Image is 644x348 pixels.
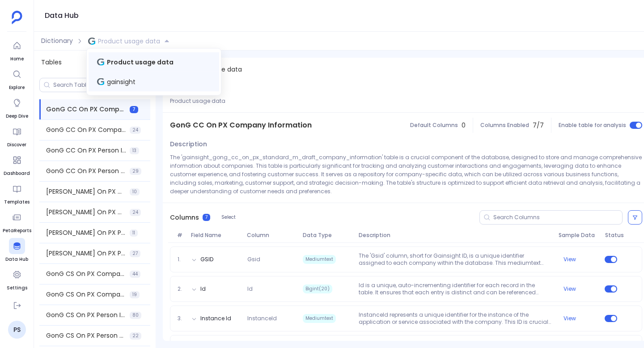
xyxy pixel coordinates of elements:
span: Id [244,285,300,293]
span: Explore [9,84,25,91]
span: 0 [462,121,466,130]
div: Tables [34,51,156,74]
button: Id [200,285,206,293]
span: GonG CC On PX Company Information [170,120,312,131]
span: GonG CC On PX Company Information [46,105,126,114]
span: GonG CS On PX Company Time Series Weekly [46,290,126,299]
button: View [563,256,576,263]
span: Deep Dive [6,113,28,120]
span: 7 / 7 [533,121,544,130]
span: Description [355,232,555,239]
span: Mediumtext [303,255,336,264]
span: 19 [130,291,140,298]
button: Product usage data [86,34,172,48]
span: # [174,232,187,239]
h1: Data Hub [45,9,79,22]
span: 3. [174,315,188,322]
span: 1. [174,256,188,263]
span: Dictionary [41,36,73,46]
span: 27 [130,250,140,257]
p: The 'gainsight_gong_cc_on_px_standard_m_draft_company_information' table is a crucial component o... [170,153,642,195]
span: GonG CE On PX Company Time Series Weekly [46,208,126,217]
span: 29 [130,168,141,175]
span: 7 [203,214,210,221]
span: InstanceId [244,315,300,322]
a: Home [9,38,25,63]
span: gainsight [107,77,136,86]
button: Instance Id [200,315,231,322]
span: 22 [130,332,141,340]
p: Product usage data [170,97,642,105]
span: 10 [130,188,140,195]
span: Bigint(20) [303,284,332,293]
button: View [563,315,576,322]
span: 80 [130,312,141,319]
p: The 'Gsid' column, short for Gainsight ID, is a unique identifier assigned to each company within... [355,252,555,267]
span: 13 [130,147,139,154]
span: Product usage data [107,58,174,67]
span: Discover [7,141,26,149]
span: GonG CE On PX Person Information [46,228,126,238]
span: Data Type [299,232,355,239]
img: gainsight.svg [97,78,104,85]
span: Dashboard [4,170,30,177]
span: Enable table for analysis [559,122,626,129]
p: Id is a unique, auto-incrementing identifier for each record in the table. It ensures that each e... [355,282,555,296]
span: Templates [4,199,30,206]
input: Search Columns [493,214,622,221]
img: gainsight.svg [97,59,104,66]
span: GonG CE On PX Company Information [46,187,126,196]
a: Dashboard [4,152,30,177]
p: InstanceId represents a unique identifier for the instance of the application or service associat... [355,311,555,326]
span: GonG CC On PX Person Information [46,146,126,155]
button: View [563,285,576,293]
span: Product usage data [98,37,160,46]
a: Settings [7,267,27,292]
span: Settings [7,284,27,292]
span: GonG CS On PX Company Information [46,269,126,279]
span: Description [170,140,207,149]
span: GonG CE On PX Person Time Series Weekly [46,249,126,258]
span: PetaReports [3,227,31,234]
span: Status [602,232,620,239]
span: Field Name [187,232,243,239]
a: Data Hub [5,238,28,263]
span: 44 [130,271,140,278]
span: 2. [174,285,188,293]
button: GSID [200,256,213,263]
a: Templates [4,181,30,206]
span: 24 [130,209,141,216]
span: GonG CC On PX Company Time Series Weekly [46,125,126,135]
span: Columns Enabled [480,122,529,129]
a: Explore [9,66,25,91]
a: Deep Dive [6,95,28,120]
span: GonG CS On PX Person Information [46,310,126,320]
a: Discover [7,123,26,149]
span: GonG CS On PX Person Time Series Weekly [46,331,126,340]
input: Search Tables/Columns [53,81,132,89]
span: 11 [130,229,138,237]
span: 24 [130,127,141,134]
span: Columns [170,213,199,222]
span: Home [9,55,25,63]
span: GonG CC On PX Person Time Series Weekly [46,166,126,176]
img: gainsight.svg [88,38,95,45]
img: petavue logo [12,11,22,24]
button: Select [216,212,241,223]
span: Default Columns [410,122,458,129]
span: Sample Data [555,232,602,239]
span: Gsid [244,256,300,263]
span: 7 [130,106,138,113]
span: Column [243,232,299,239]
a: PetaReports [3,209,31,234]
a: PS [8,321,26,339]
span: Mediumtext [303,314,336,323]
span: Data Hub [5,256,28,263]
